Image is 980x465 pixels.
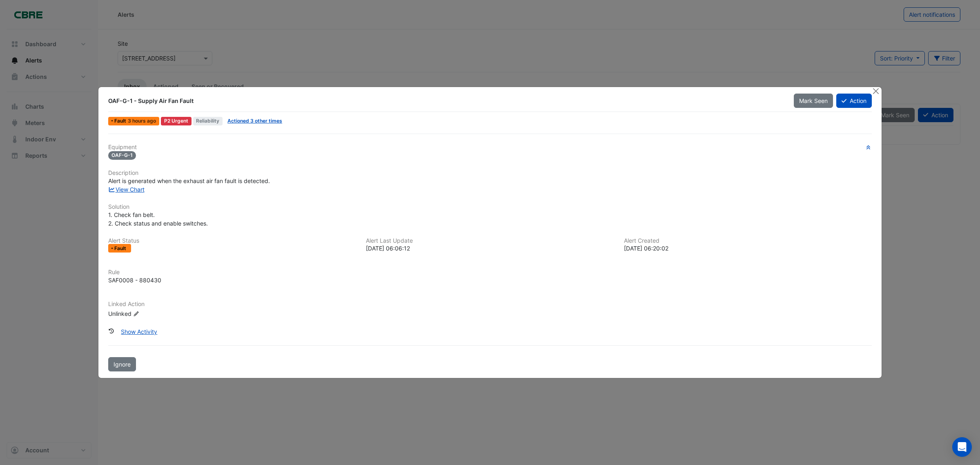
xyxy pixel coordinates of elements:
[161,117,192,125] div: P2 Urgent
[108,301,872,308] h6: Linked Action
[108,309,206,318] div: Unlinked
[624,237,872,244] h6: Alert Created
[108,357,136,371] button: Ignore
[871,87,880,96] button: Close
[799,97,828,104] span: Mark Seen
[114,361,131,368] span: Ignore
[366,244,614,253] div: [DATE] 06:06:12
[108,177,270,184] span: Alert is generated when the exhaust air fan fault is detected.
[133,311,139,317] fa-icon: Edit Linked Action
[227,118,282,124] a: Actioned 3 other times
[108,144,872,151] h6: Equipment
[108,237,356,244] h6: Alert Status
[128,118,156,124] span: Wed 10-Sep-2025 06:06 AEST
[193,117,223,125] span: Reliability
[108,203,872,210] h6: Solution
[108,151,136,160] span: OAF-G-1
[108,97,784,105] div: OAF-G-1 - Supply Air Fan Fault
[108,170,872,177] h6: Description
[116,324,163,339] button: Show Activity
[114,118,128,123] span: Fault
[114,246,128,251] span: Fault
[624,244,872,253] div: [DATE] 06:20:02
[108,211,208,227] span: 1. Check fan belt. 2. Check status and enable switches.
[952,437,972,457] div: Open Intercom Messenger
[366,237,614,244] h6: Alert Last Update
[108,276,161,284] div: SAF0008 - 880430
[836,94,872,108] button: Action
[108,269,872,276] h6: Rule
[108,186,145,193] a: View Chart
[794,94,833,108] button: Mark Seen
